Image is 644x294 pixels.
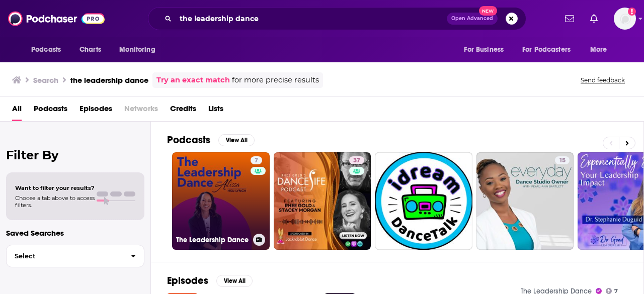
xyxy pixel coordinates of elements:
[606,288,618,294] a: 7
[208,101,223,121] a: Lists
[156,74,230,86] a: Try an exact match
[583,40,620,59] button: open menu
[6,245,144,267] button: Select
[176,236,249,244] h3: The Leadership Dance
[555,156,570,164] a: 15
[255,156,258,166] span: 7
[8,9,105,28] img: Podchaser - Follow, Share and Rate Podcasts
[15,194,95,209] span: Choose a tab above to access filters.
[251,156,262,164] a: 7
[170,101,196,121] a: Credits
[112,40,168,59] button: open menu
[7,253,123,259] span: Select
[516,40,585,59] button: open menu
[522,43,571,57] span: For Podcasters
[124,101,158,121] span: Networks
[24,40,74,59] button: open menu
[274,152,371,250] a: 37
[79,101,112,121] a: Episodes
[476,152,574,250] a: 15
[457,40,516,59] button: open menu
[73,40,107,59] a: Charts
[578,76,628,84] button: Send feedback
[614,8,636,30] img: User Profile
[148,7,526,30] div: Search podcasts, credits, & more...
[451,16,493,21] span: Open Advanced
[349,156,364,164] a: 37
[614,289,618,293] span: 7
[614,8,636,30] span: Logged in as megcassidy
[70,75,148,85] h3: the leadership dance
[33,75,58,85] h3: Search
[31,43,61,57] span: Podcasts
[12,101,22,121] a: All
[6,148,144,162] h2: Filter By
[447,13,498,25] button: Open AdvancedNew
[176,11,447,27] input: Search podcasts, credits, & more...
[15,184,95,191] span: Want to filter your results?
[586,10,602,27] a: Show notifications dropdown
[119,43,155,57] span: Monitoring
[79,43,101,57] span: Charts
[167,134,255,146] a: PodcastsView All
[479,6,497,16] span: New
[614,8,636,30] button: Show profile menu
[218,134,255,146] button: View All
[464,43,504,57] span: For Business
[34,101,67,121] a: Podcasts
[172,152,270,250] a: 7The Leadership Dance
[167,274,208,287] h2: Episodes
[232,74,319,86] span: for more precise results
[353,156,360,166] span: 37
[6,228,144,238] p: Saved Searches
[167,134,210,146] h2: Podcasts
[561,10,578,27] a: Show notifications dropdown
[590,43,607,57] span: More
[216,275,253,287] button: View All
[167,274,253,287] a: EpisodesView All
[628,8,636,16] svg: Add a profile image
[559,156,566,166] span: 15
